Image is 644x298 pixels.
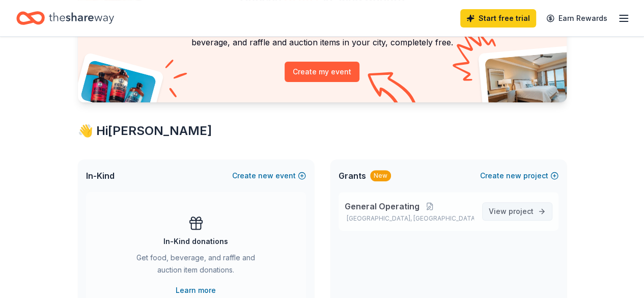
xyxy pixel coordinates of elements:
[258,170,273,182] span: new
[489,205,534,218] span: View
[370,170,391,181] div: New
[345,200,419,212] span: General Operating
[78,123,567,139] div: 👋 Hi [PERSON_NAME]
[509,207,534,215] span: project
[506,170,521,182] span: new
[368,72,418,110] img: Curvy arrow
[16,6,114,30] a: Home
[176,284,216,296] a: Learn more
[482,202,552,221] a: View project
[480,170,558,182] button: Createnewproject
[540,9,613,28] a: Earn Rewards
[339,170,366,182] span: Grants
[285,62,359,82] button: Create my event
[86,170,115,182] span: In-Kind
[127,252,265,280] div: Get food, beverage, and raffle and auction item donations.
[460,9,536,28] a: Start free trial
[163,235,228,248] div: In-Kind donations
[232,170,306,182] button: Createnewevent
[345,214,474,223] p: [GEOGRAPHIC_DATA], [GEOGRAPHIC_DATA]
